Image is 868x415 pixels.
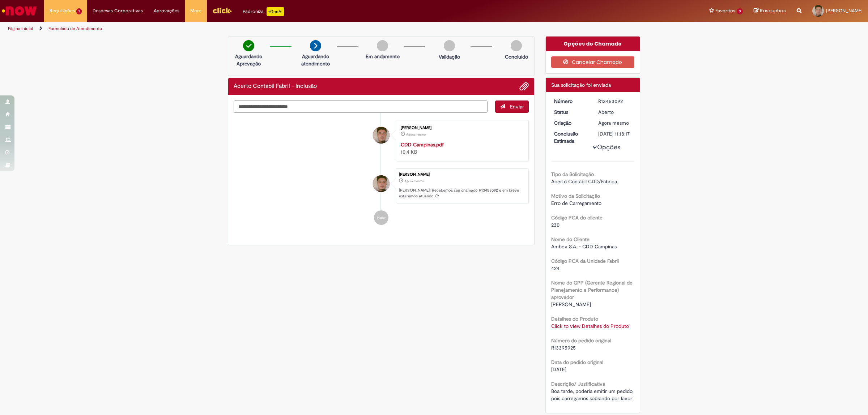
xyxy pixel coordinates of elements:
[406,132,426,137] time: 27/08/2025 15:18:07
[519,82,529,91] button: Adicionar anexos
[551,193,600,199] b: Motivo da Solicitação
[598,98,632,105] div: R13453092
[439,53,460,60] p: Validação
[373,175,390,192] div: Rodrigo Santiago dos Santos Alves
[549,108,593,116] dt: Status
[243,7,284,16] div: Padroniza
[510,103,524,110] span: Enviar
[551,243,617,250] span: Ambev S.A. - CDD Campinas
[401,141,444,148] a: CDD Campinas.pdf
[406,132,426,137] span: Agora mesmo
[549,119,593,127] dt: Criação
[551,366,566,373] span: [DATE]
[154,7,179,14] span: Aprovações
[551,82,611,88] span: Sua solicitação foi enviada
[366,53,400,60] p: Em andamento
[754,8,786,14] a: Rascunhos
[404,179,424,183] span: Agora mesmo
[310,40,321,51] img: arrow-next.png
[551,279,633,300] b: Nome do GPP (Gerente Regional de Planejamento e Performance) aprovador
[551,301,591,308] span: [PERSON_NAME]
[551,200,601,206] span: Erro de Carregamento
[551,323,629,329] a: Click to view Detalhes do Produto
[298,53,333,67] p: Aguardando atendimento
[267,7,284,16] p: +GenAi
[5,22,573,35] ul: Trilhas de página
[50,7,75,14] span: Requisições
[551,359,603,365] b: Data do pedido original
[551,222,559,228] span: 230
[373,127,390,144] div: Rodrigo Santiago dos Santos Alves
[401,126,521,130] div: [PERSON_NAME]
[551,316,598,322] b: Detalhes do Produto
[404,179,424,183] time: 27/08/2025 15:18:09
[551,265,559,271] span: 424
[234,83,317,90] h2: Acerto Contábil Fabril - Inclusão Histórico de tíquete
[551,258,619,264] b: Código PCA da Unidade Fabril
[231,53,266,67] p: Aguardando Aprovação
[401,141,521,155] div: 10.4 KB
[190,7,201,14] span: More
[551,381,605,387] b: Descrição/ Justificativa
[1,4,38,18] img: ServiceNow
[598,119,632,127] div: 27/08/2025 15:18:09
[551,236,590,243] b: Nome do Cliente
[243,40,254,51] img: check-circle-green.png
[212,5,232,16] img: click_logo_yellow_360x200.png
[399,172,525,177] div: [PERSON_NAME]
[505,53,528,60] p: Concluído
[737,8,743,14] span: 3
[495,100,529,113] button: Enviar
[48,26,102,31] a: Formulário de Atendimento
[760,7,786,14] span: Rascunhos
[551,214,603,221] b: Código PCA do cliente
[551,345,576,351] span: R13395925
[551,388,635,402] span: Boa tarde, poderia emitir um pedido, pois carregamos sobrando por favor
[598,108,632,116] div: Aberto
[76,8,82,14] span: 1
[511,40,522,51] img: img-circle-grey.png
[234,100,488,113] textarea: Digite sua mensagem aqui...
[234,113,529,232] ul: Histórico de tíquete
[715,7,735,14] span: Favoritos
[826,8,863,14] span: [PERSON_NAME]
[549,98,593,105] dt: Número
[8,26,33,31] a: Página inicial
[549,130,593,145] dt: Conclusão Estimada
[551,171,594,177] b: Tipo da Solicitação
[551,337,611,344] b: Número do pedido original
[93,7,143,14] span: Despesas Corporativas
[546,37,640,51] div: Opções do Chamado
[234,168,529,203] li: Rodrigo Santiago dos Santos Alves
[551,56,635,68] button: Cancelar Chamado
[444,40,455,51] img: img-circle-grey.png
[551,178,617,185] span: Acerto Contábil CDD/Fabrica
[399,188,525,199] p: [PERSON_NAME]! Recebemos seu chamado R13453092 e em breve estaremos atuando.
[377,40,388,51] img: img-circle-grey.png
[598,120,629,126] span: Agora mesmo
